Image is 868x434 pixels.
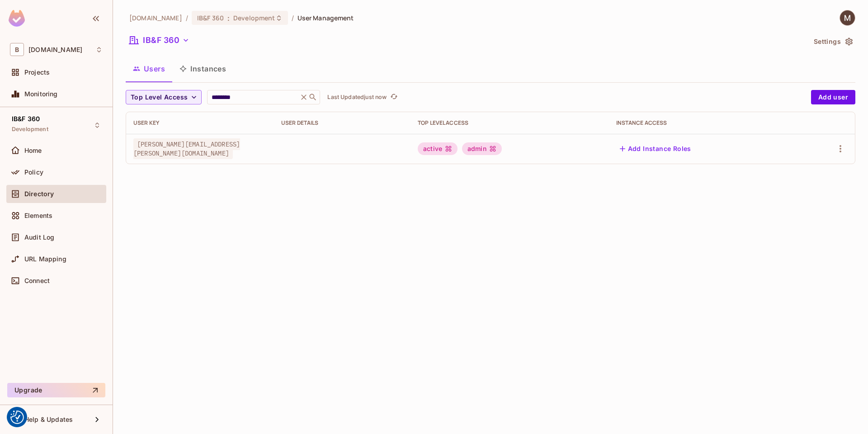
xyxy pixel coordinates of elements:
[388,92,399,103] button: refresh
[131,92,188,103] span: Top Level Access
[24,147,42,154] span: Home
[840,10,855,25] img: MICHAELL MAHAN RODRÍGUEZ
[172,57,233,80] button: Instances
[197,14,224,22] span: IB&F 360
[133,119,267,127] div: User Key
[24,169,43,176] span: Policy
[292,14,294,22] li: /
[126,90,202,104] button: Top Level Access
[10,410,24,424] img: Revisit consent button
[24,277,50,284] span: Connect
[24,190,54,198] span: Directory
[12,126,48,133] span: Development
[418,119,602,127] div: Top Level Access
[616,119,789,127] div: Instance Access
[462,142,502,155] div: admin
[7,383,105,397] button: Upgrade
[233,14,275,22] span: Development
[126,57,172,80] button: Users
[327,94,387,101] p: Last Updated just now
[9,10,25,27] img: SReyMgAAAABJRU5ErkJggg==
[24,234,54,241] span: Audit Log
[616,142,695,156] button: Add Instance Roles
[24,69,50,76] span: Projects
[126,33,193,47] button: IB&F 360
[227,14,230,22] span: :
[12,115,40,123] span: IB&F 360
[24,90,58,98] span: Monitoring
[186,14,188,22] li: /
[133,138,240,159] span: [PERSON_NAME][EMAIL_ADDRESS][PERSON_NAME][DOMAIN_NAME]
[10,43,24,56] span: B
[297,14,354,22] span: User Management
[281,119,403,127] div: User Details
[24,255,66,263] span: URL Mapping
[387,92,399,103] span: Click to refresh data
[10,410,24,424] button: Consent Preferences
[28,46,82,53] span: Workspace: bbva.com
[810,34,855,49] button: Settings
[129,14,182,22] span: the active workspace
[390,93,398,102] span: refresh
[418,142,458,155] div: active
[24,416,73,423] span: Help & Updates
[811,90,855,104] button: Add user
[24,212,52,219] span: Elements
